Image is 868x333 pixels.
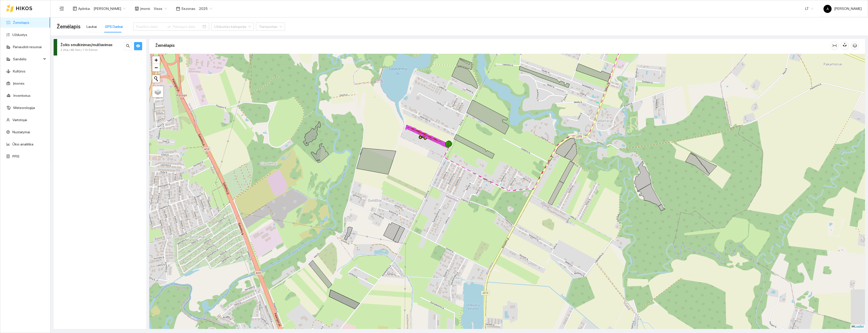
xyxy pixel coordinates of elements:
span: layout [73,7,77,11]
a: Kultūros [13,69,26,73]
div: Žemėlapis [155,38,831,53]
span: LT [805,5,813,12]
span: eye [136,44,140,49]
div: Laukai [86,24,97,29]
a: Zoom out [152,64,160,71]
span: swap-right [167,25,171,29]
span: Sezonas : [181,6,196,11]
span: Andrius Rimgaila [94,5,126,12]
a: Vartotojai [12,118,27,122]
span: 2.2ha / 48.1km / 11h 53min [60,48,98,52]
span: A [827,5,829,13]
span: Įmonė : [140,6,151,11]
span: Aplinka : [78,6,91,11]
span: to [167,25,171,29]
a: Ūkio analitika [12,142,33,146]
span: shop [135,7,139,11]
span: 2025 [199,5,212,12]
span: Žemėlapis [57,23,80,31]
span: column-width [831,44,838,48]
input: Pradžios data [136,24,165,29]
span: search [126,44,130,49]
div: Žolės smulkinimas/mulčiavimas2.2ha / 48.1km / 11h 53minsearcheye [54,39,146,55]
button: eye [134,42,142,50]
a: Inventorius [13,94,31,98]
button: column-width [831,42,839,50]
a: Zoom in [152,56,160,64]
button: search [124,42,132,50]
a: Panaudoti resursai [13,45,42,49]
a: Leaflet [852,325,864,328]
a: Layers [152,86,163,97]
span: Visos [154,5,167,12]
a: Įmonės [13,81,25,85]
input: Pabaigos data [173,24,202,29]
button: menu-fold [57,4,67,14]
strong: Žolės smulkinimas/mulčiavimas [60,43,113,47]
a: PPIS [12,154,19,158]
a: Žemėlapis [13,21,29,25]
span: menu-fold [59,6,64,11]
span: [PERSON_NAME] [823,7,862,11]
span: − [155,64,158,71]
a: Užduotys [12,33,27,37]
span: calendar [176,7,180,11]
div: GPS Darbai [105,24,123,29]
a: Meteorologija [13,106,35,110]
span: + [155,57,158,63]
span: Sandėlis [13,54,42,64]
button: Initiate a new search [152,75,160,83]
a: Nustatymai [12,130,30,134]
